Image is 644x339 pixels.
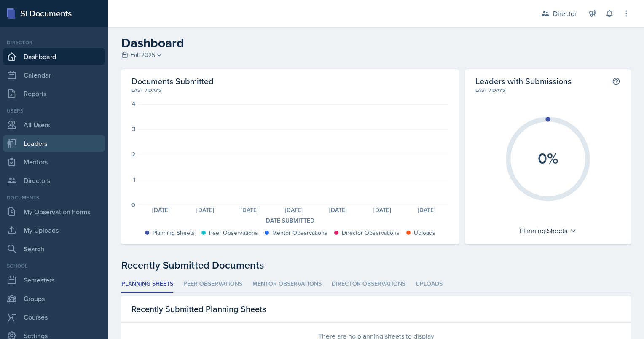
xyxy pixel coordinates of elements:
a: My Observation Forms [3,203,105,220]
div: Director [3,39,105,46]
a: Semesters [3,272,105,288]
div: Last 7 days [131,86,448,94]
div: [DATE] [316,207,360,213]
h2: Dashboard [121,35,631,51]
div: Users [3,107,105,115]
a: All Users [3,116,105,133]
div: Recently Submitted Documents [121,258,631,273]
div: Uploads [414,229,435,237]
div: School [3,262,105,270]
div: 0 [131,202,135,208]
a: Directors [3,172,105,189]
a: Mentors [3,153,105,170]
div: Director Observations [342,229,400,237]
li: Peer Observations [183,276,242,293]
div: 3 [132,126,135,132]
div: Mentor Observations [272,229,327,237]
span: Fall 2025 [131,51,155,59]
a: Courses [3,309,105,326]
a: Dashboard [3,48,105,65]
li: Director Observations [332,276,405,293]
div: Last 7 days [475,86,620,94]
div: [DATE] [360,207,404,213]
div: Peer Observations [209,229,258,237]
div: Director [553,8,577,19]
div: [DATE] [139,207,183,213]
div: Planning Sheets [153,229,195,237]
div: [DATE] [183,207,227,213]
h2: Documents Submitted [131,76,448,86]
a: Reports [3,85,105,102]
div: 2 [132,151,135,157]
a: Search [3,240,105,257]
text: 0% [538,147,558,169]
li: Uploads [416,276,443,293]
h2: Leaders with Submissions [475,76,572,86]
div: 1 [133,177,135,183]
div: Recently Submitted Planning Sheets [121,296,631,323]
li: Mentor Observations [252,276,322,293]
a: Groups [3,290,105,307]
div: [DATE] [227,207,271,213]
a: My Uploads [3,222,105,239]
div: Documents [3,194,105,202]
div: Planning Sheets [515,224,581,237]
div: 4 [132,101,135,107]
div: [DATE] [271,207,316,213]
li: Planning Sheets [121,276,173,293]
a: Leaders [3,135,105,152]
div: [DATE] [404,207,448,213]
div: Date Submitted [131,216,448,225]
a: Calendar [3,67,105,83]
